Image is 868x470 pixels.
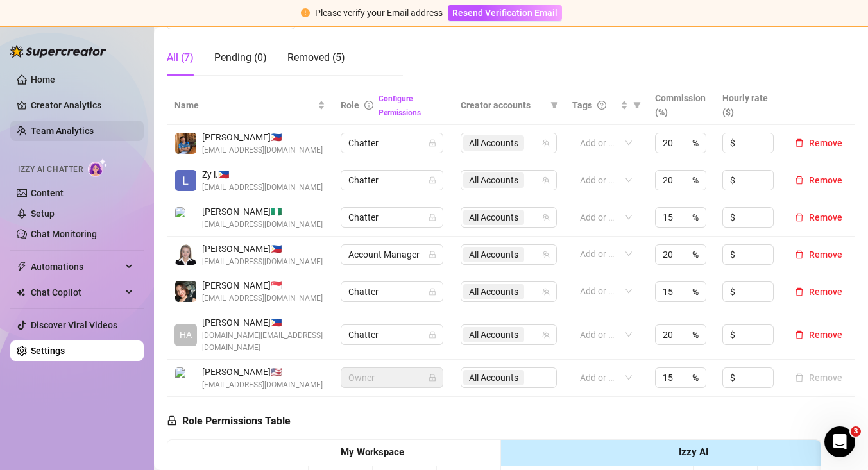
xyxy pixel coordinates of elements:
[469,173,518,187] span: All Accounts
[31,126,94,136] a: Team Analytics
[175,244,196,265] img: frances moya
[463,247,524,262] span: All Accounts
[202,130,323,144] span: [PERSON_NAME] 🇵🇭
[452,8,557,18] span: Resend Verification Email
[790,370,847,385] button: Remove
[31,188,64,198] a: Content
[851,426,861,437] span: 3
[542,251,550,258] span: team
[429,288,436,296] span: lock
[463,172,524,188] span: All Accounts
[542,288,550,296] span: team
[461,98,545,112] span: Creator accounts
[790,327,847,342] button: Remove
[809,249,842,260] span: Remove
[463,210,524,225] span: All Accounts
[633,101,641,109] span: filter
[341,100,359,110] span: Role
[469,136,518,150] span: All Accounts
[795,250,804,259] span: delete
[790,210,847,225] button: Remove
[348,282,436,301] span: Chatter
[795,176,804,185] span: delete
[202,365,323,379] span: [PERSON_NAME] 🇺🇸
[202,292,323,305] span: [EMAIL_ADDRESS][DOMAIN_NAME]
[31,282,122,303] span: Chat Copilot
[174,98,315,112] span: Name
[31,208,55,219] a: Setup
[348,208,436,227] span: Chatter
[542,139,550,147] span: team
[202,167,323,181] span: Zy l. 🇵🇭
[348,245,436,264] span: Account Manager
[679,446,708,458] strong: Izzy AI
[631,96,643,115] span: filter
[175,170,196,191] img: Zy lei
[548,96,561,115] span: filter
[824,426,855,457] iframe: Intercom live chat
[31,95,133,115] a: Creator Analytics
[167,86,333,125] th: Name
[790,135,847,151] button: Remove
[348,171,436,190] span: Chatter
[202,144,323,156] span: [EMAIL_ADDRESS][DOMAIN_NAME]
[175,207,196,228] img: Richard Johnny
[18,164,83,176] span: Izzy AI Chatter
[542,214,550,221] span: team
[647,86,715,125] th: Commission (%)
[202,242,323,256] span: [PERSON_NAME] 🇵🇭
[809,175,842,185] span: Remove
[31,346,65,356] a: Settings
[341,446,404,458] strong: My Workspace
[175,281,196,302] img: MK Bautista
[175,367,196,389] img: Alva K
[202,256,323,268] span: [EMAIL_ADDRESS][DOMAIN_NAME]
[795,213,804,222] span: delete
[572,98,592,112] span: Tags
[469,285,518,299] span: All Accounts
[202,330,325,354] span: [DOMAIN_NAME][EMAIL_ADDRESS][DOMAIN_NAME]
[10,45,106,58] img: logo-BBDzfeDw.svg
[429,176,436,184] span: lock
[469,210,518,224] span: All Accounts
[287,50,345,65] div: Removed (5)
[31,229,97,239] a: Chat Monitoring
[31,74,55,85] a: Home
[542,331,550,339] span: team
[429,139,436,147] span: lock
[202,219,323,231] span: [EMAIL_ADDRESS][DOMAIN_NAME]
[429,214,436,221] span: lock
[214,50,267,65] div: Pending (0)
[17,288,25,297] img: Chat Copilot
[348,368,436,387] span: Owner
[597,101,606,110] span: question-circle
[315,6,443,20] div: Please verify your Email address
[790,284,847,299] button: Remove
[469,248,518,262] span: All Accounts
[202,181,323,194] span: [EMAIL_ADDRESS][DOMAIN_NAME]
[463,284,524,299] span: All Accounts
[429,331,436,339] span: lock
[715,86,782,125] th: Hourly rate ($)
[795,287,804,296] span: delete
[429,374,436,382] span: lock
[809,330,842,340] span: Remove
[542,176,550,184] span: team
[180,328,192,342] span: HA
[202,205,323,219] span: [PERSON_NAME] 🇳🇬
[550,101,558,109] span: filter
[809,212,842,222] span: Remove
[31,320,117,330] a: Discover Viral Videos
[809,287,842,297] span: Remove
[463,327,524,342] span: All Accounts
[17,262,27,272] span: thunderbolt
[167,414,291,429] h5: Role Permissions Table
[301,8,310,17] span: exclamation-circle
[795,138,804,147] span: delete
[795,330,804,339] span: delete
[364,101,373,110] span: info-circle
[463,135,524,151] span: All Accounts
[88,158,108,177] img: AI Chatter
[379,94,421,117] a: Configure Permissions
[809,138,842,148] span: Remove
